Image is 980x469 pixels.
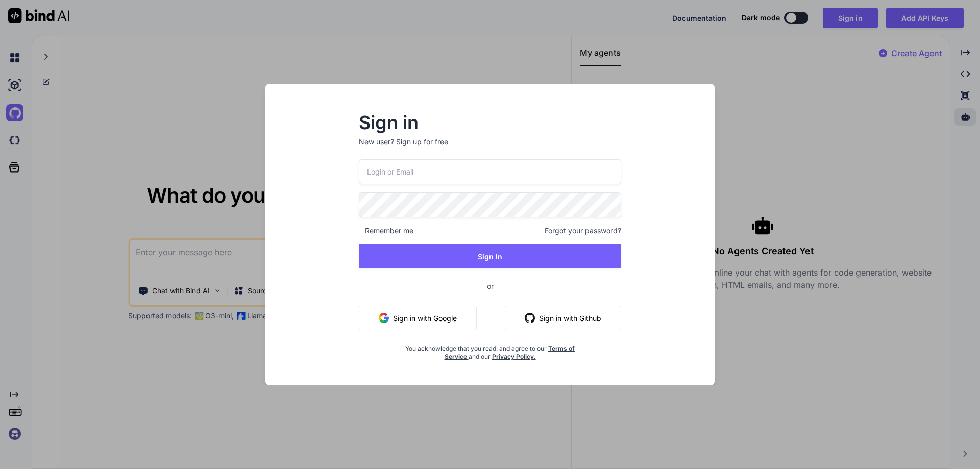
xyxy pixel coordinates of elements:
[445,344,575,360] a: Terms of Service
[359,114,621,131] h2: Sign in
[505,306,621,330] button: Sign in with Github
[403,338,578,361] div: You acknowledge that you read, and agree to our and our
[359,137,621,159] p: New user?
[359,226,413,236] span: Remember me
[492,353,536,360] a: Privacy Policy.
[359,244,621,268] button: Sign In
[359,159,621,184] input: Login or Email
[379,313,389,323] img: google
[396,137,448,147] div: Sign up for free
[359,306,477,330] button: Sign in with Google
[446,274,534,299] span: or
[545,226,621,236] span: Forgot your password?
[525,313,535,323] img: github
